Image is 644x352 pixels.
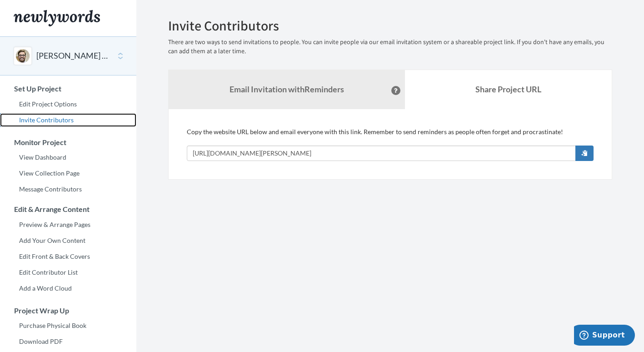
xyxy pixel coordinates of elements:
div: Copy the website URL below and email everyone with this link. Remember to send reminders as peopl... [187,127,594,161]
p: There are two ways to send invitations to people. You can invite people via our email invitation ... [168,38,612,56]
button: [PERSON_NAME] Celebration of Life Book [36,50,110,62]
h2: Invite Contributors [168,18,612,33]
b: Share Project URL [475,84,541,94]
h3: Set Up Project [0,85,136,93]
strong: Email Invitation with Reminders [230,84,344,94]
img: Newlywords logo [14,10,100,26]
h3: Monitor Project [0,138,136,146]
iframe: Opens a widget where you can chat to one of our agents [574,325,635,347]
h3: Edit & Arrange Content [0,205,136,213]
h3: Project Wrap Up [0,307,136,315]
